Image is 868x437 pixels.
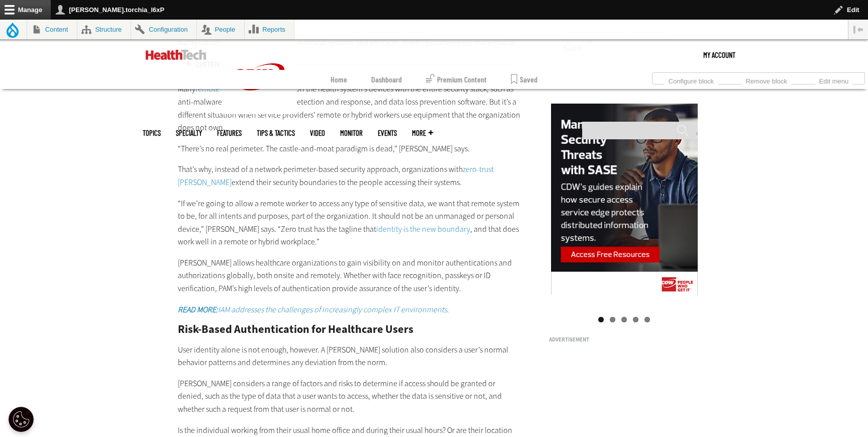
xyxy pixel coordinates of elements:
a: Edit menu [815,74,852,85]
button: Vertical orientation [848,20,868,39]
p: “If we’re going to allow a remote worker to access any type of sensitive data, we want that remot... [178,197,522,248]
a: Video [310,129,325,137]
strong: READ MORE: [178,304,218,315]
a: Content [27,20,77,39]
a: Configuration [131,20,196,39]
a: Home [331,70,347,89]
a: READ MORE:IAM addresses the challenges of increasingly complex IT environments. [178,304,449,315]
a: 1 [598,317,604,322]
a: Features [217,129,242,137]
a: People [197,20,244,39]
div: Cookie Settings [9,407,34,432]
span: Topics [143,129,161,137]
a: Remove block [742,74,791,85]
a: identity is the new boundary [376,224,470,234]
a: Structure [77,20,131,39]
a: Events [378,129,397,137]
span: Specialty [176,129,202,137]
img: Home [222,40,297,114]
img: Home [146,50,206,60]
a: My Account [703,40,735,70]
a: Premium Content [426,70,487,89]
p: [PERSON_NAME] allows healthcare organizations to gain visibility on and monitor authentications a... [178,256,522,295]
img: sase right rail [551,104,698,296]
p: User identity alone is not enough, however. A [PERSON_NAME] solution also considers a user’s norm... [178,343,522,369]
span: More [412,129,433,137]
p: That’s why, instead of a network perimeter-based security approach, organizations with extend the... [178,163,522,189]
a: Tips & Tactics [257,129,295,137]
a: 4 [633,317,638,322]
div: User menu [703,40,735,70]
a: Configure block [665,74,718,85]
a: zero-trust [PERSON_NAME] [178,164,494,188]
a: Saved [511,70,537,89]
p: [PERSON_NAME] considers a range of factors and risks to determine if access should be granted or ... [178,377,522,416]
a: CDW [222,106,297,117]
a: 3 [621,317,627,322]
em: IAM addresses the challenges of increasingly complex IT environments. [178,304,449,315]
h2: Risk-Based Authentication for Healthcare Users [178,324,522,335]
h3: Advertisement [549,337,700,342]
a: Reports [245,20,294,39]
a: 2 [610,317,615,322]
a: 5 [644,317,650,322]
a: Dashboard [371,70,402,89]
a: MonITor [340,129,363,137]
button: Open Preferences [9,407,34,432]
